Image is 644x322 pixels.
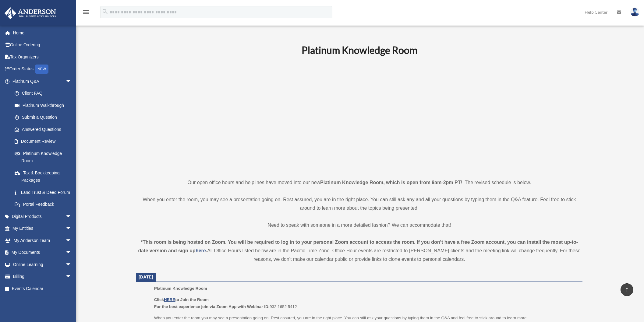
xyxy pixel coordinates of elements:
div: NEW [35,65,48,74]
span: arrow_drop_down [65,271,78,283]
a: vertical_align_top [621,283,633,296]
span: arrow_drop_down [65,222,78,235]
b: For the best experience join via Zoom App with Webinar ID: [154,304,270,309]
a: Online Ordering [4,39,81,51]
iframe: 231110_Toby_KnowledgeRoom [268,64,451,167]
a: Platinum Q&Aarrow_drop_down [4,75,81,87]
img: User Pic [630,8,639,16]
a: Tax & Bookkeeping Packages [9,167,81,186]
span: arrow_drop_down [65,258,78,271]
a: Submit a Question [9,111,81,124]
a: Billingarrow_drop_down [4,271,81,283]
a: Answered Questions [9,123,81,135]
i: search [102,8,108,15]
span: Platinum Knowledge Room [154,286,207,291]
a: HERE [164,297,175,302]
p: Need to speak with someone in a more detailed fashion? We can accommodate that! [136,221,582,229]
b: Click to Join the Room [154,297,209,302]
p: When you enter the room, you may see a presentation going on. Rest assured, you are in the right ... [136,195,582,212]
a: Portal Feedback [9,198,81,211]
a: menu [82,11,90,16]
span: arrow_drop_down [65,247,78,259]
p: Our open office hours and helplines have moved into our new ! The revised schedule is below. [136,178,582,187]
i: menu [82,9,90,16]
strong: *This room is being hosted on Zoom. You will be required to log in to your personal Zoom account ... [138,240,578,253]
a: here [196,248,206,253]
span: arrow_drop_down [65,210,78,223]
a: Tax Organizers [4,51,81,63]
a: My Documentsarrow_drop_down [4,247,81,259]
a: Document Review [9,135,81,148]
a: My Entitiesarrow_drop_down [4,222,81,235]
i: vertical_align_top [623,286,631,293]
strong: Platinum Knowledge Room, which is open from 9am-2pm PT [320,180,461,185]
a: Home [4,27,81,39]
p: 932 1652 5412 [154,296,578,310]
span: [DATE] [139,275,153,279]
a: Platinum Walkthrough [9,99,81,111]
b: Platinum Knowledge Room [302,44,417,56]
a: Events Calendar [4,282,81,295]
a: My Anderson Teamarrow_drop_down [4,234,81,247]
span: arrow_drop_down [65,75,78,88]
strong: . [206,248,207,253]
a: Online Learningarrow_drop_down [4,258,81,271]
a: Client FAQ [9,87,81,100]
a: Platinum Knowledge Room [9,147,78,167]
div: All Office Hours listed below are in the Pacific Time Zone. Office Hour events are restricted to ... [136,238,582,264]
img: Anderson Advisors Platinum Portal [3,7,58,19]
span: arrow_drop_down [65,234,78,247]
a: Digital Productsarrow_drop_down [4,210,81,222]
a: Land Trust & Deed Forum [9,186,81,198]
a: Order StatusNEW [4,63,81,75]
